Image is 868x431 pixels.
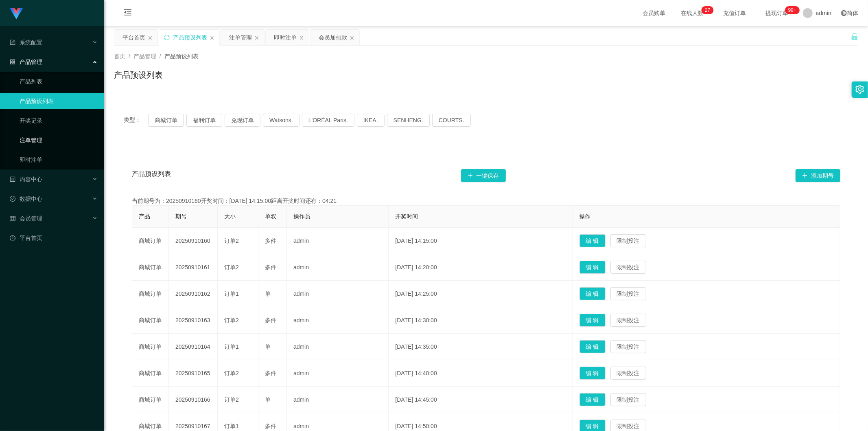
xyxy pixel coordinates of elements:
button: 限制投注 [610,287,646,300]
a: 图标: dashboard平台首页 [10,230,98,246]
i: 图标: close [254,35,259,40]
button: 限制投注 [610,234,646,247]
td: [DATE] 14:25:00 [389,281,573,307]
span: 在线人数 [677,10,708,16]
span: 多件 [265,237,276,244]
td: 20250910164 [169,334,218,360]
span: 开奖时间 [395,213,418,220]
i: 图标: appstore-o [10,59,15,65]
i: 图标: check-circle-o [10,196,15,202]
td: 20250910160 [169,228,218,254]
button: 限制投注 [610,367,646,380]
td: [DATE] 14:20:00 [389,254,573,281]
div: 产品预设列表 [173,30,207,45]
span: 订单2 [224,237,239,244]
a: 注单管理 [20,132,98,148]
span: 单 [265,343,271,350]
span: 多件 [265,423,276,429]
i: 图标: unlock [851,33,858,40]
i: 图标: close [299,35,304,40]
td: [DATE] 14:35:00 [389,334,573,360]
sup: 1157 [785,6,800,14]
button: 限制投注 [610,393,646,406]
td: 商城订单 [132,334,169,360]
span: 单 [265,396,271,403]
button: IKEA. [357,114,385,127]
td: admin [287,254,389,281]
span: 单 [265,290,271,297]
i: 图标: menu-fold [114,0,142,26]
button: 图标: plus添加期号 [796,169,840,182]
span: 产品 [139,213,150,220]
button: 编 辑 [579,234,606,247]
span: / [160,53,161,59]
td: admin [287,228,389,254]
i: 图标: close [210,35,214,40]
button: 图标: plus一键保存 [461,169,506,182]
button: 限制投注 [610,261,646,274]
td: admin [287,281,389,307]
span: 多件 [265,264,276,270]
span: 首页 [114,53,125,59]
td: [DATE] 14:40:00 [389,360,573,387]
button: 兑现订单 [225,114,260,127]
td: 商城订单 [132,228,169,254]
span: 产品管理 [10,59,42,65]
span: 产品管理 [133,53,156,59]
i: 图标: sync [164,35,170,40]
div: 平台首页 [122,30,145,45]
span: 系统配置 [10,39,42,46]
i: 图标: close [148,35,153,40]
td: 商城订单 [132,254,169,281]
div: 当前期号为：20250910160开奖时间：[DATE] 14:15:00距离开奖时间还有：04:21 [132,197,840,205]
div: 会员加扣款 [319,30,347,45]
span: 类型： [124,114,148,127]
button: 编 辑 [579,340,606,353]
button: 编 辑 [579,314,606,327]
i: 图标: table [10,215,15,221]
a: 产品预设列表 [20,93,98,109]
td: [DATE] 14:15:00 [389,228,573,254]
a: 即时注单 [20,152,98,168]
span: 订单1 [224,343,239,350]
span: 订单1 [224,290,239,297]
td: admin [287,387,389,413]
a: 产品列表 [20,73,98,90]
h1: 产品预设列表 [114,69,163,81]
td: 商城订单 [132,360,169,387]
td: admin [287,307,389,334]
button: 限制投注 [610,314,646,327]
td: 商城订单 [132,387,169,413]
span: 会员管理 [10,215,42,222]
td: 20250910162 [169,281,218,307]
button: 编 辑 [579,393,606,406]
button: L'ORÉAL Paris. [302,114,354,127]
span: 多件 [265,370,276,376]
button: COURTS. [432,114,471,127]
p: 7 [708,6,711,14]
img: logo.9652507e.png [10,8,23,20]
button: 编 辑 [579,367,606,380]
span: 多件 [265,317,276,323]
button: 编 辑 [579,261,606,274]
i: 图标: close [350,35,354,40]
a: 开奖记录 [20,112,98,129]
span: 操作 [579,213,591,220]
i: 图标: global [841,10,847,16]
span: 操作员 [293,213,310,220]
div: 注单管理 [229,30,252,45]
span: 产品预设列表 [132,169,171,182]
span: 内容中心 [10,176,42,183]
span: 期号 [175,213,187,220]
span: 充值订单 [719,10,750,16]
td: 商城订单 [132,281,169,307]
td: 商城订单 [132,307,169,334]
span: 数据中心 [10,196,42,202]
span: 产品预设列表 [164,53,199,59]
i: 图标: setting [855,85,864,94]
i: 图标: profile [10,176,15,182]
span: 提现订单 [761,10,792,16]
button: 商城订单 [148,114,184,127]
span: 订单2 [224,396,239,403]
span: 订单2 [224,317,239,323]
